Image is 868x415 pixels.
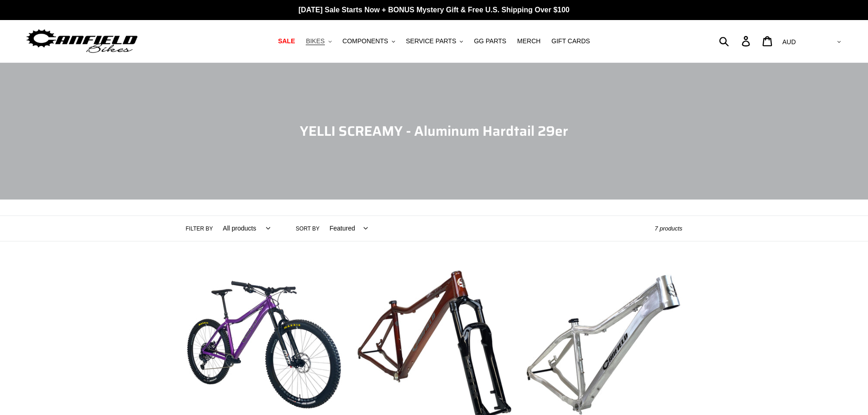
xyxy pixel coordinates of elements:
span: GIFT CARDS [551,37,590,45]
span: YELLI SCREAMY - Aluminum Hardtail 29er [300,120,568,142]
a: MERCH [513,35,545,47]
span: SALE [278,37,295,45]
button: SERVICE PARTS [401,35,467,47]
a: GG PARTS [469,35,511,47]
img: Canfield Bikes [25,27,139,56]
label: Sort by [296,225,319,233]
a: GIFT CARDS [547,35,595,47]
label: Filter by [186,225,213,233]
span: 7 products [655,225,683,232]
span: GG PARTS [474,37,506,45]
span: BIKES [306,37,324,45]
span: COMPONENTS [343,37,388,45]
a: SALE [273,35,299,47]
span: MERCH [517,37,540,45]
button: BIKES [301,35,336,47]
span: SERVICE PARTS [406,37,456,45]
input: Search [724,31,747,51]
button: COMPONENTS [338,35,400,47]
